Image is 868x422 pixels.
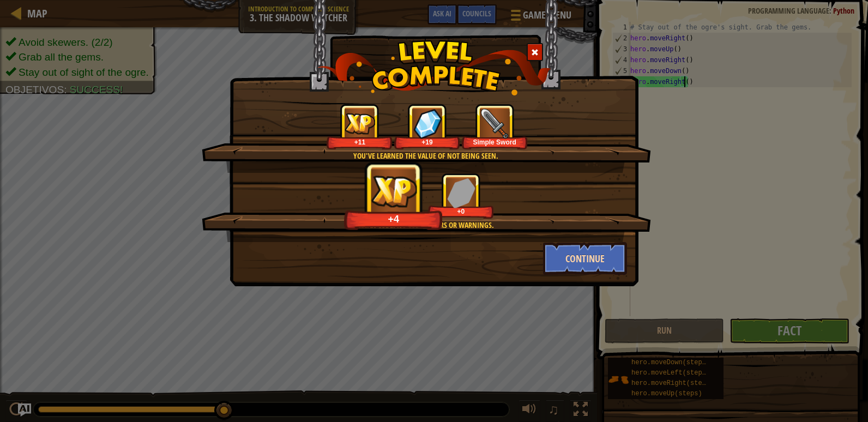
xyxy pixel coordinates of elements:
div: +19 [396,138,458,146]
div: Clean code: no code errors or warnings. [254,220,598,231]
div: +4 [347,213,440,225]
img: portrait.png [480,108,510,138]
img: reward_icon_xp.png [367,172,420,209]
div: Simple Sword [464,138,526,146]
img: level_complete.png [317,40,551,95]
img: reward_icon_gems.png [447,178,475,208]
button: Continue [543,242,628,275]
div: +0 [430,207,492,215]
div: You've learned the value of not being seen. [254,150,598,161]
img: reward_icon_xp.png [345,113,375,134]
div: +11 [329,138,390,146]
img: reward_icon_gems.png [413,108,442,138]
